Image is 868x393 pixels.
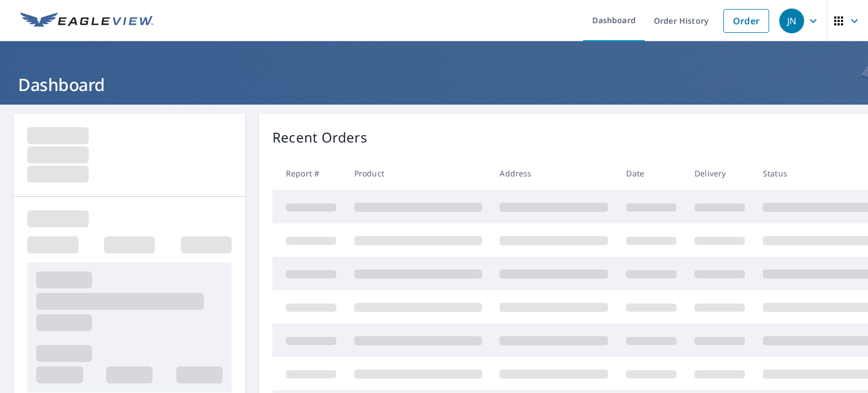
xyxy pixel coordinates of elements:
[20,12,154,29] img: EV Logo
[723,9,769,33] a: Order
[272,157,345,190] th: Report #
[779,8,804,33] div: JN
[617,157,685,190] th: Date
[14,73,854,96] h1: Dashboard
[272,127,367,148] p: Recent Orders
[685,157,754,190] th: Delivery
[491,157,617,190] th: Address
[345,157,491,190] th: Product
